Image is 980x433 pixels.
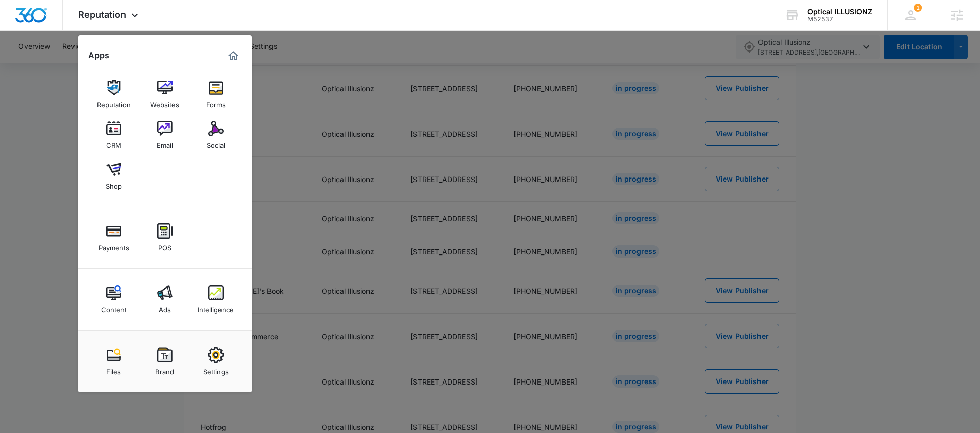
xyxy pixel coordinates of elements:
div: CRM [106,136,121,149]
div: account name [807,8,872,16]
a: Social [197,116,235,155]
a: Reputation [94,75,133,114]
a: CRM [94,116,133,155]
div: account id [807,16,872,23]
a: Settings [197,342,235,381]
a: Forms [197,75,235,114]
div: POS [158,239,171,252]
a: Intelligence [197,280,235,319]
a: Payments [94,218,133,257]
div: Settings [203,363,229,376]
a: Files [94,342,133,381]
a: Websites [145,75,184,114]
div: Files [106,363,121,376]
a: Ads [145,280,184,319]
div: Intelligence [198,300,234,314]
div: Email [157,136,173,149]
div: Reputation [97,95,131,109]
div: Ads [159,300,171,314]
div: Websites [150,95,179,109]
a: Content [94,280,133,319]
div: Content [101,300,127,314]
span: 1 [914,4,922,12]
div: Social [207,136,225,149]
span: Reputation [78,9,126,20]
a: POS [145,218,184,257]
a: Email [145,116,184,155]
div: Shop [106,177,122,190]
div: Forms [206,95,226,109]
a: Marketing 360® Dashboard [225,47,241,64]
div: Payments [99,239,129,252]
div: Brand [155,363,174,376]
div: notifications count [914,4,922,12]
a: Shop [94,157,133,195]
h2: Apps [88,50,109,60]
a: Brand [145,342,184,381]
